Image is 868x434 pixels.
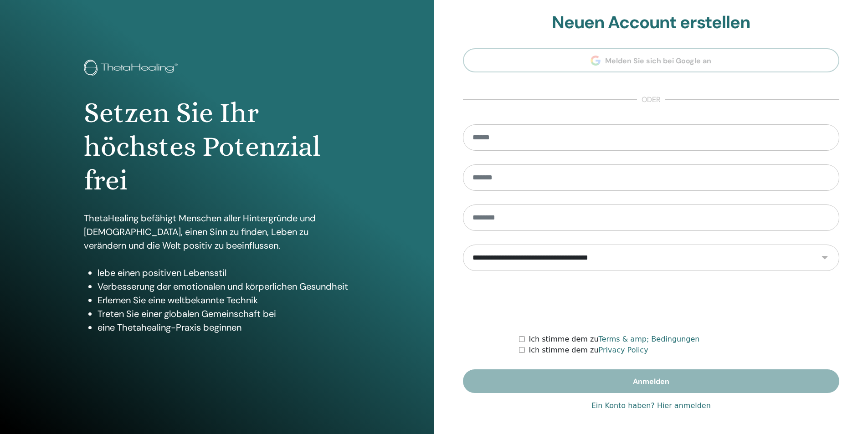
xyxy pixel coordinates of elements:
li: Verbesserung der emotionalen und körperlichen Gesundheit [98,280,350,293]
label: Ich stimme dem zu [529,334,699,345]
span: oder [637,94,665,105]
li: Treten Sie einer globalen Gemeinschaft bei [98,307,350,321]
li: Erlernen Sie eine weltbekannte Technik [98,293,350,307]
iframe: reCAPTCHA [582,285,720,320]
a: Ein Konto haben? Hier anmelden [591,400,711,411]
li: eine Thetahealing-Praxis beginnen [98,321,350,334]
p: ThetaHealing befähigt Menschen aller Hintergründe und [DEMOGRAPHIC_DATA], einen Sinn zu finden, L... [84,211,350,252]
a: Privacy Policy [599,346,648,354]
h2: Neuen Account erstellen [463,12,840,33]
h1: Setzen Sie Ihr höchstes Potenzial frei [84,96,350,198]
li: lebe einen positiven Lebensstil [98,266,350,280]
label: Ich stimme dem zu [529,345,648,356]
a: Terms & amp; Bedingungen [599,335,700,343]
